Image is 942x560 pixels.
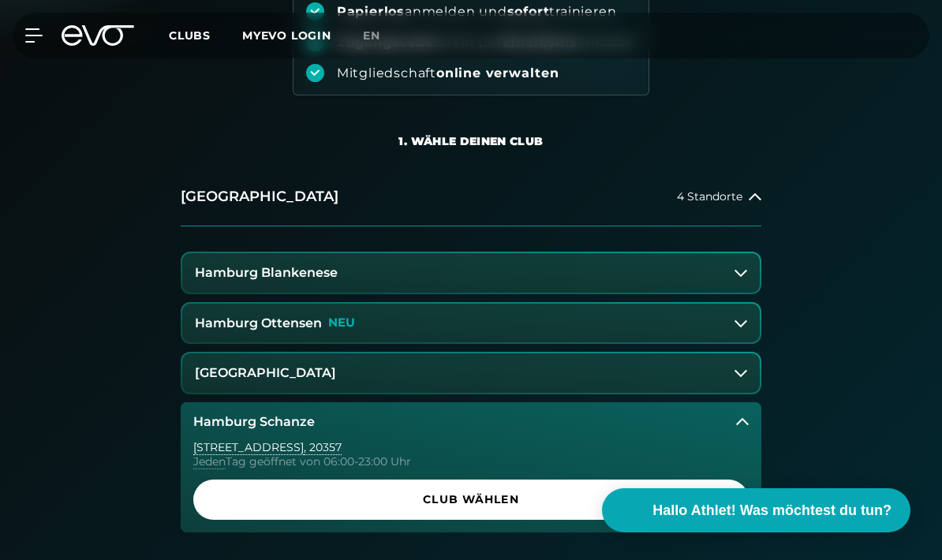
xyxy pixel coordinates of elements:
[181,402,761,442] button: Hamburg Schanze
[182,304,760,343] button: Hamburg OttensenNEU
[193,480,749,520] a: Club wählen
[602,488,910,532] button: Hallo Athlet! Was möchtest du tun?
[436,65,559,80] strong: online verwalten
[169,28,211,43] span: Clubs
[212,491,730,508] span: Club wählen
[181,168,761,226] button: [GEOGRAPHIC_DATA]4 Standorte
[182,353,760,393] button: [GEOGRAPHIC_DATA]
[652,500,892,521] span: Hallo Athlet! Was möchtest du tun?
[328,316,355,330] p: NEU
[337,65,559,82] div: Mitgliedschaft
[181,187,338,207] h2: [GEOGRAPHIC_DATA]
[182,253,760,293] button: Hamburg Blankenese
[193,456,749,467] div: Tag geöffnet von 06:00-23:00 Uhr
[195,366,336,380] h3: [GEOGRAPHIC_DATA]
[169,28,242,43] a: Clubs
[242,28,331,43] a: MYEVO LOGIN
[195,266,338,280] h3: Hamburg Blankenese
[677,191,742,203] span: 4 Standorte
[398,133,543,149] div: 1. Wähle deinen Club
[193,415,315,429] h3: Hamburg Schanze
[363,28,380,43] span: en
[363,27,399,45] a: en
[195,316,322,330] h3: Hamburg Ottensen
